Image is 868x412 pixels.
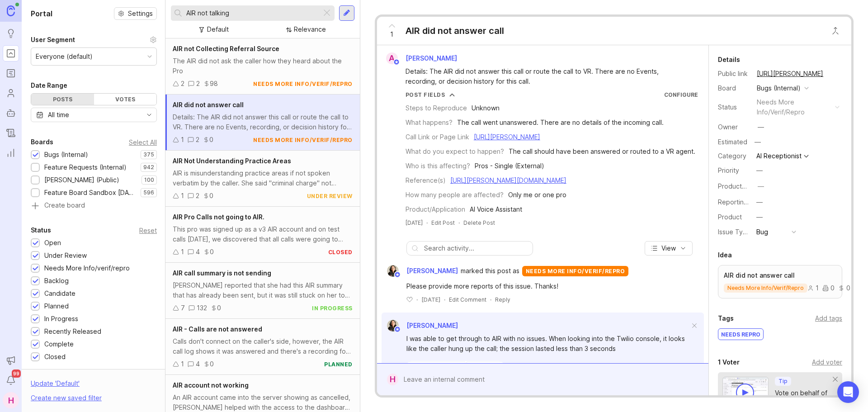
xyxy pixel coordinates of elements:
[31,94,94,105] div: Posts
[181,247,184,257] div: 1
[31,8,52,19] h1: Portal
[406,322,458,329] span: [PERSON_NAME]
[406,334,689,354] div: I was able to get through to AIR with no issues. When looking into the Twilio console, it looks l...
[210,79,218,89] div: 98
[807,285,819,291] div: 1
[722,377,769,407] img: video-thumbnail-vote-d41b83416815613422e2ca741bf692cc.jpg
[173,280,353,300] div: [PERSON_NAME] reported that she had this AIR summary that has already been sent, but it was still...
[718,213,742,221] label: Product
[173,112,353,132] div: Details: The AIR did not answer this call or route the call to VR. There are no Events, recording...
[3,65,19,81] a: Roadmaps
[324,360,353,368] div: planned
[31,137,53,147] div: Boards
[165,207,360,263] a: AIR Pro Calls not going to AIR.This pro was signed up as a v3 AIR account and on test calls [DATE...
[173,269,271,277] span: AIR call summary is not sending
[406,219,423,227] a: [DATE]
[757,83,801,93] div: Bugs (Internal)
[406,118,453,128] div: What happens?
[196,359,200,369] div: 4
[142,111,156,118] svg: toggle icon
[181,303,185,313] div: 7
[754,68,826,80] a: [URL][PERSON_NAME]
[139,228,157,233] div: Reset
[718,139,747,145] div: Estimated
[44,188,136,198] div: Feature Board Sandbox [DATE]
[449,296,486,303] div: Edit Comment
[756,227,768,237] div: Bug
[173,224,353,244] div: This pro was signed up as a v3 AIR account and on test calls [DATE], we discovered that all calls...
[196,135,199,145] div: 2
[31,379,80,393] div: Update ' Default '
[826,22,844,40] button: Close button
[165,263,360,319] a: AIR call summary is not sending[PERSON_NAME] reported that she had this AIR summary that has alre...
[756,212,763,222] div: —
[406,66,690,86] div: Details: The AIR did not answer this call or route the call to VR. There are no Events, recording...
[444,296,445,303] div: ·
[3,25,19,42] a: Ideas
[217,303,221,313] div: 0
[253,80,353,88] div: needs more info/verif/repro
[838,285,850,291] div: 0
[44,327,101,336] div: Recently Released
[143,189,154,196] p: 596
[44,175,119,185] div: [PERSON_NAME] (Public)
[756,153,802,159] div: AI Receptionist
[128,9,153,18] span: Settings
[197,303,207,313] div: 132
[394,271,401,278] img: member badge
[450,176,566,184] a: [URL][PERSON_NAME][DOMAIN_NAME]
[718,102,750,112] div: Status
[406,161,470,171] div: Who is this affecting?
[509,147,695,156] div: The call should have been answered or routed to a VR agent.
[470,204,522,214] div: AI Voice Assistant
[387,265,399,277] img: Ysabelle Eugenio
[181,79,184,89] div: 2
[3,45,19,62] a: Portal
[406,91,455,99] button: Post Fields
[718,54,740,65] div: Details
[3,145,19,161] a: Reporting
[406,281,689,291] div: Please provide more reports of this issue. Thanks!
[3,85,19,101] a: Users
[472,103,500,113] div: Unknown
[387,374,398,385] div: H
[328,248,353,256] div: closed
[837,381,859,403] div: Open Intercom Messenger
[31,34,75,45] div: User Segment
[718,329,763,340] div: NEEDS REPRO
[173,336,353,356] div: Calls don't connect on the caller's side, however, the AIR call log shows it was answered and the...
[458,219,460,227] div: ·
[44,339,74,349] div: Complete
[294,24,326,34] div: Relevance
[406,91,445,99] div: Post Fields
[312,304,353,312] div: in progress
[756,197,763,207] div: —
[210,359,214,369] div: 0
[31,225,51,236] div: Status
[173,213,264,221] span: AIR Pro Calls not going to AIR.
[209,135,213,145] div: 0
[114,7,157,20] button: Settings
[495,296,510,303] div: Reply
[661,244,676,253] span: View
[815,313,842,323] div: Add tags
[406,361,504,406] img: https://canny-assets.io/images/71cdd8922b4bdf1522cc2870bf20220f.png
[406,147,504,156] div: What do you expect to happen?
[664,91,698,98] a: Configure
[727,284,804,292] p: needs more info/verif/repro
[822,285,835,291] div: 0
[406,103,467,113] div: Steps to Reproduce
[406,219,423,226] time: [DATE]
[3,372,19,388] button: Notifications
[758,122,764,132] div: —
[421,296,440,303] time: [DATE]
[756,166,763,175] div: —
[3,352,19,369] button: Announcements
[181,359,184,369] div: 1
[778,378,788,385] p: Tip
[12,369,21,378] span: 99
[3,105,19,121] a: Autopilot
[44,251,87,260] div: Under Review
[718,166,739,174] label: Priority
